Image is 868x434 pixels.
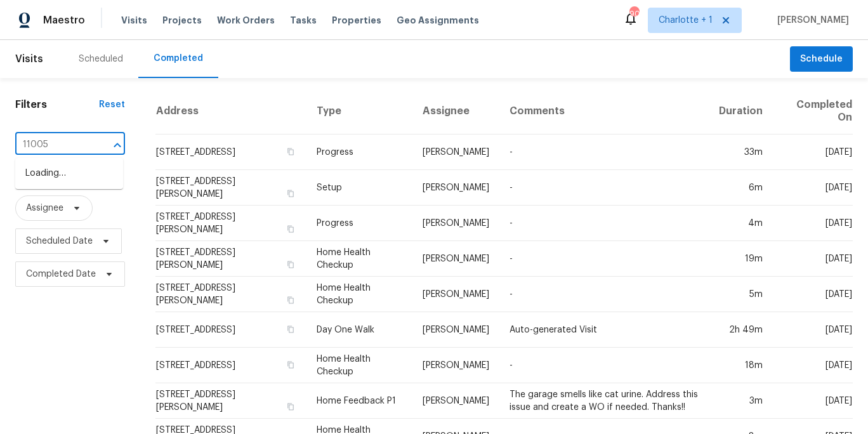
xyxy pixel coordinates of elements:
[109,136,126,154] button: Close
[306,241,412,277] td: Home Health Checkup
[773,277,853,312] td: [DATE]
[155,241,306,277] td: [STREET_ADDRESS][PERSON_NAME]
[155,277,306,312] td: [STREET_ADDRESS][PERSON_NAME]
[306,170,412,206] td: Setup
[285,359,296,371] button: Copy Address
[397,14,479,27] span: Geo Assignments
[412,206,499,241] td: [PERSON_NAME]
[412,277,499,312] td: [PERSON_NAME]
[306,88,412,135] th: Type
[773,312,853,348] td: [DATE]
[15,98,99,111] h1: Filters
[121,14,147,27] span: Visits
[709,88,773,135] th: Duration
[499,170,709,206] td: -
[26,268,96,280] span: Completed Date
[800,51,843,67] span: Schedule
[306,312,412,348] td: Day One Walk
[709,312,773,348] td: 2h 49m
[155,383,306,419] td: [STREET_ADDRESS][PERSON_NAME]
[217,14,275,27] span: Work Orders
[285,223,296,235] button: Copy Address
[285,259,296,270] button: Copy Address
[709,383,773,419] td: 3m
[154,52,203,65] div: Completed
[155,312,306,348] td: [STREET_ADDRESS]
[709,135,773,170] td: 33m
[773,88,853,135] th: Completed On
[155,348,306,383] td: [STREET_ADDRESS]
[412,312,499,348] td: [PERSON_NAME]
[499,241,709,277] td: -
[499,277,709,312] td: -
[709,206,773,241] td: 4m
[285,324,296,335] button: Copy Address
[499,312,709,348] td: Auto-generated Visit
[499,88,709,135] th: Comments
[772,14,849,27] span: [PERSON_NAME]
[285,146,296,157] button: Copy Address
[332,14,381,27] span: Properties
[499,135,709,170] td: -
[412,135,499,170] td: [PERSON_NAME]
[773,383,853,419] td: [DATE]
[499,348,709,383] td: -
[155,206,306,241] td: [STREET_ADDRESS][PERSON_NAME]
[773,206,853,241] td: [DATE]
[412,241,499,277] td: [PERSON_NAME]
[26,235,93,247] span: Scheduled Date
[790,46,853,72] button: Schedule
[306,383,412,419] td: Home Feedback P1
[15,158,123,189] div: Loading…
[155,135,306,170] td: [STREET_ADDRESS]
[629,8,638,20] div: 90
[285,401,296,412] button: Copy Address
[285,188,296,199] button: Copy Address
[659,14,713,27] span: Charlotte + 1
[306,135,412,170] td: Progress
[285,294,296,306] button: Copy Address
[155,170,306,206] td: [STREET_ADDRESS][PERSON_NAME]
[26,202,63,214] span: Assignee
[709,348,773,383] td: 18m
[412,88,499,135] th: Assignee
[412,383,499,419] td: [PERSON_NAME]
[306,206,412,241] td: Progress
[162,14,202,27] span: Projects
[773,170,853,206] td: [DATE]
[773,241,853,277] td: [DATE]
[412,170,499,206] td: [PERSON_NAME]
[15,135,89,155] input: Search for an address...
[43,14,85,27] span: Maestro
[773,348,853,383] td: [DATE]
[290,16,317,25] span: Tasks
[773,135,853,170] td: [DATE]
[499,206,709,241] td: -
[709,241,773,277] td: 19m
[709,277,773,312] td: 5m
[306,277,412,312] td: Home Health Checkup
[79,53,123,65] div: Scheduled
[306,348,412,383] td: Home Health Checkup
[412,348,499,383] td: [PERSON_NAME]
[499,383,709,419] td: The garage smells like cat urine. Address this issue and create a WO if needed. Thanks!!
[99,98,125,111] div: Reset
[15,45,43,73] span: Visits
[709,170,773,206] td: 6m
[155,88,306,135] th: Address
